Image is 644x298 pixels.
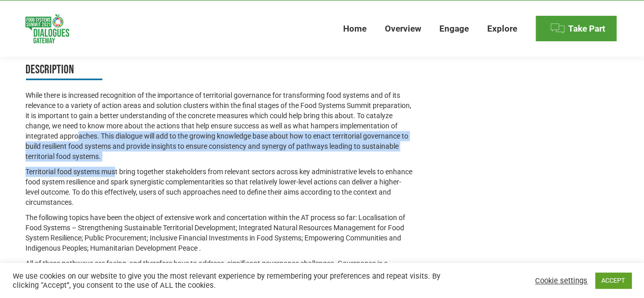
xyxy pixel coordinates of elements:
span: Explore [487,23,517,34]
h3: Description [25,61,414,80]
p: All of these pathways are facing, and therefore have to address, significant governance challenge... [25,258,414,279]
a: Cookie settings [535,276,587,285]
p: Territorial food systems must bring together stakeholders from relevant sectors across key admini... [25,167,414,207]
span: Overview [385,23,421,34]
span: Home [343,23,367,34]
p: The following topics have been the object of extensive work and concertation within the AT proces... [25,212,414,253]
span: Engage [439,23,469,34]
a: ACCEPT [595,273,631,288]
img: Menu icon [550,21,565,36]
span: Take Part [568,23,605,34]
div: We use cookies on our website to give you the most relevant experience by remembering your prefer... [13,272,446,290]
img: Food Systems Summit Dialogues [25,14,69,43]
p: While there is increased recognition of the importance of territorial governance for transforming... [25,90,414,161]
